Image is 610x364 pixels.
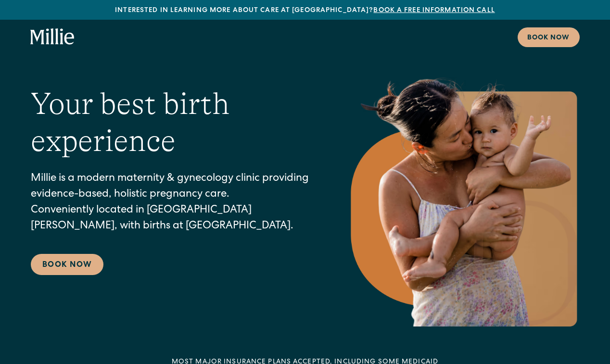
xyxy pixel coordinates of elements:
[31,254,103,275] a: Book Now
[31,171,310,235] p: Millie is a modern maternity & gynecology clinic providing evidence-based, holistic pregnancy car...
[373,7,495,14] a: Book a free information call
[527,33,570,43] div: Book now
[348,65,579,326] img: Mother holding and kissing her baby on the cheek.
[30,28,75,46] a: home
[518,27,580,47] a: Book now
[31,86,310,160] h1: Your best birth experience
